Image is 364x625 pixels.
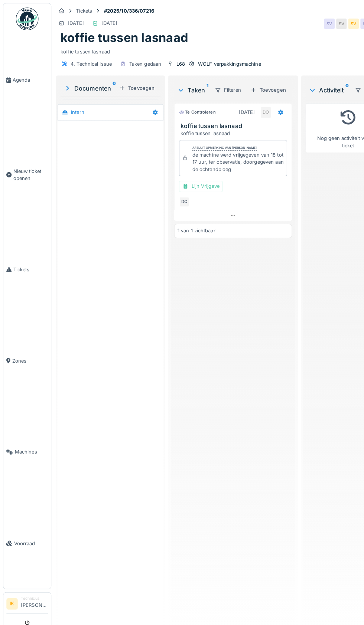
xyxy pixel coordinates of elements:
a: Voorraad [3,490,50,579]
div: Lijn Vrijgave [176,178,219,189]
div: Taken [174,84,205,93]
span: Zones [12,351,47,359]
a: Tickets [3,220,50,310]
sup: 1 [203,84,205,93]
div: SV [342,18,353,29]
div: 1 van 1 zichtbaar [175,223,212,230]
div: SV [319,18,329,29]
div: Filteren [208,83,240,94]
a: IK Technicus[PERSON_NAME] [6,586,47,603]
sup: 0 [339,84,343,93]
div: Toevoegen [243,84,284,94]
div: SV [331,18,341,29]
div: Technicus [20,586,47,591]
div: DO [176,193,186,204]
span: Tickets [13,262,47,269]
div: Tickets [75,7,91,14]
h3: koffie tussen lasnaad [178,120,284,127]
div: koffie tussen lasnaad [178,128,284,135]
span: Agenda [12,75,47,82]
div: [DATE] [235,107,251,114]
a: Agenda [3,34,50,124]
div: Taken gedaan [127,59,159,66]
a: Machines [3,400,50,490]
sup: 0 [111,82,114,91]
span: Nieuw ticket openen [13,165,47,179]
div: [DATE] [100,19,116,26]
div: Te controleren [176,107,212,114]
li: [PERSON_NAME] [20,586,47,602]
strong: #2025/10/336/07216 [99,7,155,14]
div: Activiteit [303,84,343,93]
div: Intern [70,107,83,114]
div: DO [256,105,267,116]
span: Machines [14,441,47,448]
img: Badge_color-CXgf-gQk.svg [16,7,38,30]
a: Zones [3,310,50,400]
li: IK [6,588,17,599]
div: Toevoegen [114,82,155,92]
div: de machine werd vrijgegeven van 18 tot 17 uur, ter observatie, doorgegeven aan de ochtendploeg [189,149,279,170]
div: L68 [173,59,182,66]
a: Nieuw ticket openen [3,124,50,220]
div: Afsluit opmerking van [PERSON_NAME] [189,143,253,148]
span: Voorraad [14,531,47,538]
div: [DATE] [66,19,82,26]
div: 4. Technical issue [69,59,110,66]
h1: koffie tussen lasnaad [59,30,185,44]
div: Documenten [62,82,114,91]
div: WOLF verpakkingsmachine [195,59,257,66]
